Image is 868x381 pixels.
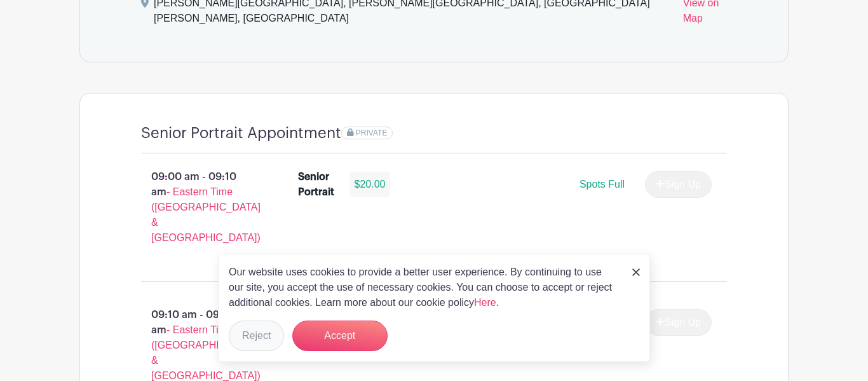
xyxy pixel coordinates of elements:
[298,169,334,200] div: Senior Portrait
[229,265,619,310] p: Our website uses cookies to provide a better user experience. By continuing to use our site, you ...
[356,128,388,137] span: PRIVATE
[632,268,640,276] img: close_button-5f87c8562297e5c2d7936805f587ecaba9071eb48480494691a3f1689db116b3.svg
[292,321,388,351] button: Accept
[121,164,278,251] p: 09:00 am - 09:10 am
[580,179,625,190] span: Spots Full
[141,124,341,142] h4: Senior Portrait Appointment
[151,324,261,381] span: - Eastern Time ([GEOGRAPHIC_DATA] & [GEOGRAPHIC_DATA])
[229,321,284,351] button: Reject
[349,172,391,197] div: $20.00
[151,186,261,243] span: - Eastern Time ([GEOGRAPHIC_DATA] & [GEOGRAPHIC_DATA])
[474,297,496,308] a: Here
